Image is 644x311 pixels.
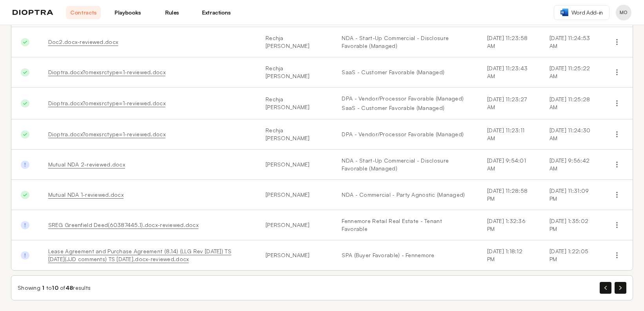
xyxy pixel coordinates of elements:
[478,119,540,150] td: [DATE] 11:23:11 AM
[540,150,601,180] td: [DATE] 9:56:42 AM
[478,57,540,88] td: [DATE] 11:23:43 AM
[256,27,332,57] td: Rechja [PERSON_NAME]
[256,88,332,119] td: Rechja [PERSON_NAME]
[199,6,234,19] a: Extractions
[21,191,29,199] img: Done
[256,180,332,210] td: [PERSON_NAME]
[48,100,166,106] a: Dioptra.docx?omexsrctype=1-reviewed.docx
[21,38,29,47] img: Done
[342,157,468,172] a: NDA - Start-Up Commercial - Disclosure Favorable (Managed)
[18,284,91,292] div: Showing to of results
[48,221,198,228] a: SREG Greenfield Deed(60387445.1).docx-reviewed.docx
[342,191,468,199] a: NDA - Commercial - Party Agnostic (Managed)
[342,104,468,112] a: SaaS - Customer Favorable (Managed)
[478,150,540,180] td: [DATE] 9:54:01 AM
[342,95,468,102] a: DPA - Vendor/Processor Favorable (Managed)
[155,6,189,19] a: Rules
[48,38,118,45] a: Doc2.docx-reviewed.docx
[66,6,101,19] a: Contracts
[48,161,125,168] a: Mutual NDA 2-reviewed.docx
[540,210,601,240] td: [DATE] 1:35:02 PM
[540,57,601,88] td: [DATE] 11:25:22 AM
[342,34,468,50] a: NDA - Start-Up Commercial - Disclosure Favorable (Managed)
[42,284,44,291] span: 1
[540,180,601,210] td: [DATE] 11:31:09 PM
[13,10,53,15] img: logo
[21,221,29,230] img: Done
[540,88,601,119] td: [DATE] 11:25:28 AM
[478,180,540,210] td: [DATE] 11:28:58 PM
[21,161,29,169] img: Done
[256,240,332,271] td: [PERSON_NAME]
[21,130,29,139] img: Done
[48,131,166,137] a: Dioptra.docx?omexsrctype=1-reviewed.docx
[48,69,166,75] a: Dioptra.docx?omexsrctype=1-reviewed.docx
[615,282,626,294] button: Next
[540,27,601,57] td: [DATE] 11:24:53 AM
[478,240,540,271] td: [DATE] 1:18:12 PM
[256,57,332,88] td: Rechja [PERSON_NAME]
[560,9,568,16] img: word
[540,119,601,150] td: [DATE] 11:24:30 AM
[342,130,468,138] a: DPA - Vendor/Processor Favorable (Managed)
[342,251,468,259] a: SPA (Buyer Favorable) - Fennemore
[65,284,73,291] span: 48
[342,68,468,76] a: SaaS - Customer Favorable (Managed)
[616,5,631,20] button: Profile menu
[21,251,29,260] img: Done
[342,217,468,233] a: Fennemore Retail Real Estate - Tenant Favorable
[21,99,29,108] img: Done
[478,27,540,57] td: [DATE] 11:23:58 AM
[110,6,145,19] a: Playbooks
[478,210,540,240] td: [DATE] 1:32:36 PM
[52,284,58,291] span: 10
[21,68,29,77] img: Done
[48,191,124,198] a: Mutual NDA 1-reviewed.docx
[256,150,332,180] td: [PERSON_NAME]
[256,119,332,150] td: Rechja [PERSON_NAME]
[571,9,603,16] span: Word Add-in
[600,282,611,294] button: Previous
[48,248,231,262] a: Lease Agreement and Purchase Agreement (8.14) (LLG Rev [DATE]) TS [DATE](JJD comments) TS [DATE]....
[478,88,540,119] td: [DATE] 11:23:27 AM
[540,240,601,271] td: [DATE] 1:22:05 PM
[554,5,609,20] a: Word Add-in
[256,210,332,240] td: [PERSON_NAME]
